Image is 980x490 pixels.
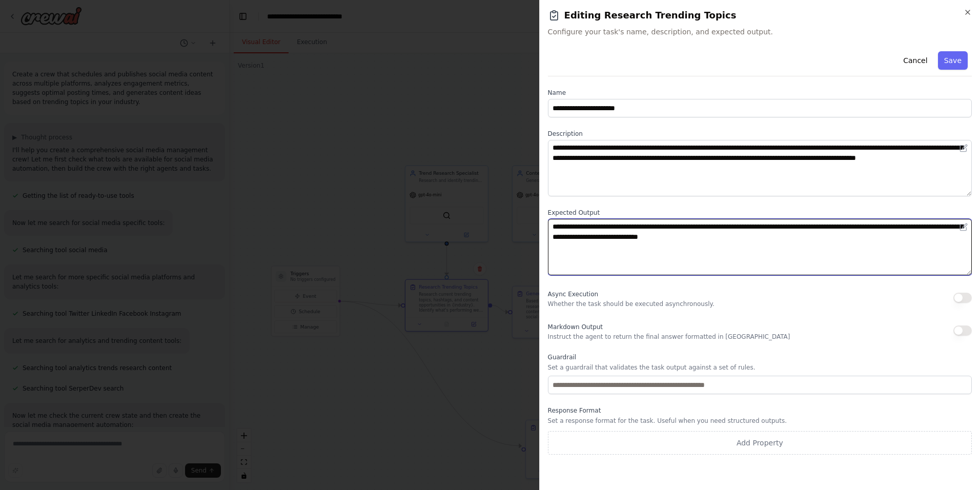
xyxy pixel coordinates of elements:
h2: Editing Research Trending Topics [548,8,972,23]
label: Expected Output [548,209,972,217]
label: Guardrail [548,353,972,361]
span: Async Execution [548,291,598,298]
p: Set a guardrail that validates the task output against a set of rules. [548,363,972,372]
p: Whether the task should be executed asynchronously. [548,300,714,308]
label: Response Format [548,406,972,415]
button: Save [938,51,968,70]
button: Add Property [548,431,972,455]
span: Markdown Output [548,323,603,331]
button: Cancel [897,51,933,70]
label: Name [548,89,972,97]
span: Configure your task's name, description, and expected output. [548,27,972,37]
button: Open in editor [957,142,970,154]
p: Set a response format for the task. Useful when you need structured outputs. [548,417,972,425]
label: Description [548,130,972,138]
button: Open in editor [957,221,970,233]
p: Instruct the agent to return the final answer formatted in [GEOGRAPHIC_DATA] [548,333,790,341]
